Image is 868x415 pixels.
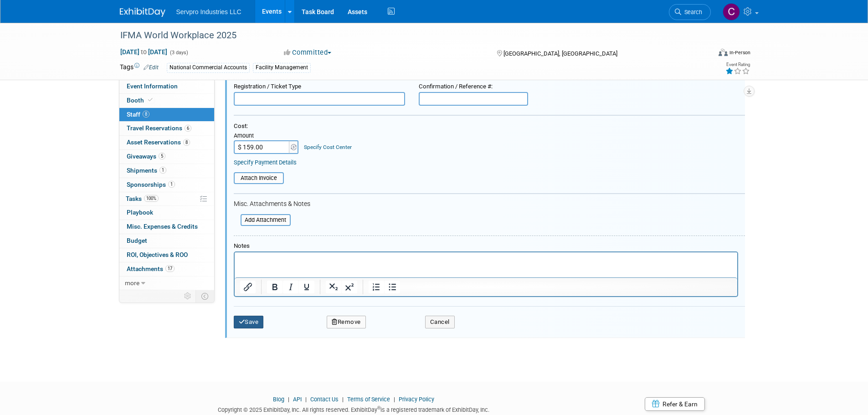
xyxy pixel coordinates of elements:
a: Refer & Earn [645,397,705,411]
button: Superscript [342,281,357,293]
a: API [293,396,302,403]
img: Format-Inperson.png [719,49,728,56]
span: to [139,48,148,56]
span: | [340,396,346,403]
a: Attachments17 [119,262,214,276]
span: Search [681,9,702,15]
button: Insert/edit link [240,281,256,293]
span: (3 days) [169,50,188,56]
button: Subscript [326,281,341,293]
span: Budget [127,237,147,244]
span: 5 [159,153,165,159]
a: Contact Us [310,396,339,403]
span: | [286,396,292,403]
a: Event Information [119,80,214,93]
span: 6 [185,125,191,132]
div: Confirmation / Reference #: [419,83,528,91]
div: National Commercial Accounts [167,63,250,72]
a: Booth [119,94,214,108]
div: Amount [234,132,300,140]
button: Bold [267,281,282,293]
a: Tasks100% [119,192,214,206]
a: Staff8 [119,108,214,122]
button: Bullet list [385,281,400,293]
span: Booth [127,97,154,104]
a: Travel Reservations6 [119,122,214,135]
span: Misc. Expenses & Credits [127,223,198,230]
a: Terms of Service [347,396,390,403]
div: Copyright © 2025 ExhibitDay, Inc. All rights reserved. ExhibitDay is a registered trademark of Ex... [120,404,588,414]
i: Booth reservation complete [148,97,153,102]
img: ExhibitDay [120,8,165,17]
span: 1 [168,181,175,188]
span: 8 [183,139,190,146]
a: Edit [144,64,159,71]
span: 8 [143,111,149,118]
div: Notes [234,242,738,250]
button: Italic [283,281,298,293]
a: Shipments1 [119,164,214,178]
span: 1 [159,167,166,174]
span: Shipments [127,167,166,174]
span: more [125,279,139,287]
a: Privacy Policy [399,396,434,403]
span: Sponsorships [127,181,175,188]
div: Misc. Attachments & Notes [234,200,745,208]
span: Event Information [127,82,178,90]
div: In-Person [729,49,750,56]
div: Facility Management [253,63,311,72]
button: Remove [327,316,366,328]
a: Specify Cost Center [304,144,352,150]
td: Toggle Event Tabs [195,290,214,302]
sup: ® [377,405,380,410]
span: | [391,396,397,403]
a: ROI, Objectives & ROO [119,248,214,262]
img: Chris Chassagneux [723,3,740,20]
iframe: Rich Text Area [235,252,737,277]
span: 17 [165,265,175,272]
div: Registration / Ticket Type [234,83,405,91]
span: 100% [144,195,159,202]
span: Servpro Industries LLC [176,8,241,15]
button: Numbered list [369,281,384,293]
span: Staff [127,111,149,118]
div: Cost: [234,123,745,130]
a: Sponsorships1 [119,178,214,192]
button: Committed [281,48,335,57]
span: Travel Reservations [127,124,191,132]
a: Misc. Expenses & Credits [119,220,214,234]
button: Cancel [425,316,455,328]
span: Asset Reservations [127,138,190,146]
button: Save [234,316,264,328]
a: Playbook [119,206,214,220]
span: | [303,396,309,403]
span: ROI, Objectives & ROO [127,251,188,258]
span: [DATE] [DATE] [120,48,168,56]
button: Underline [299,281,314,293]
a: Search [669,4,711,20]
a: Specify Payment Details [234,159,297,166]
span: Giveaways [127,153,165,160]
span: Attachments [127,265,175,272]
a: Blog [273,396,284,403]
a: Asset Reservations8 [119,136,214,149]
div: Event Format [657,47,751,61]
span: Playbook [127,209,153,216]
span: [GEOGRAPHIC_DATA], [GEOGRAPHIC_DATA] [503,50,617,57]
a: Budget [119,234,214,248]
div: Event Rating [725,62,750,67]
span: Tasks [126,195,159,202]
div: IFMA World Workplace 2025 [117,27,697,44]
a: Giveaways5 [119,150,214,164]
a: more [119,277,214,290]
td: Tags [120,62,159,73]
td: Personalize Event Tab Strip [180,290,196,302]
